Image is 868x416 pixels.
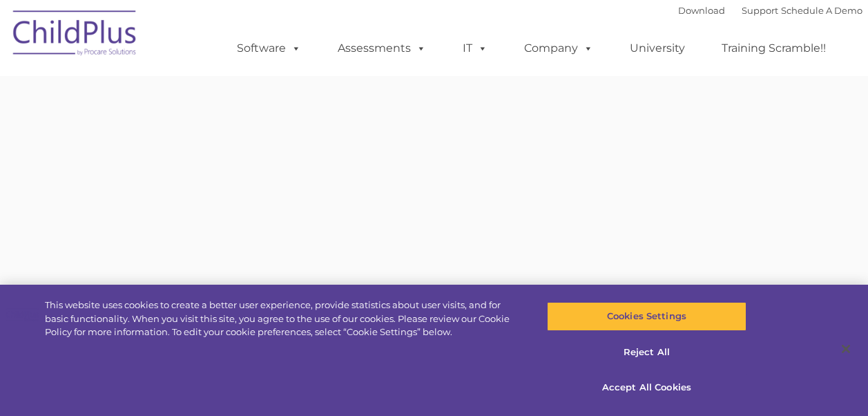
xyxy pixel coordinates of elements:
[45,299,521,339] div: This website uses cookies to create a better user experience, provide statistics about user visit...
[547,373,746,402] button: Accept All Cookies
[6,1,144,70] img: ChildPlus by Procare Solutions
[708,35,840,62] a: Training Scramble!!
[616,35,699,62] a: University
[510,35,607,62] a: Company
[742,5,778,16] a: Support
[547,302,746,331] button: Cookies Settings
[678,5,725,16] a: Download
[449,35,501,62] a: IT
[678,5,862,16] font: |
[781,5,862,16] a: Schedule A Demo
[223,35,315,62] a: Software
[831,334,861,364] button: Close
[324,35,440,62] a: Assessments
[547,338,746,367] button: Reject All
